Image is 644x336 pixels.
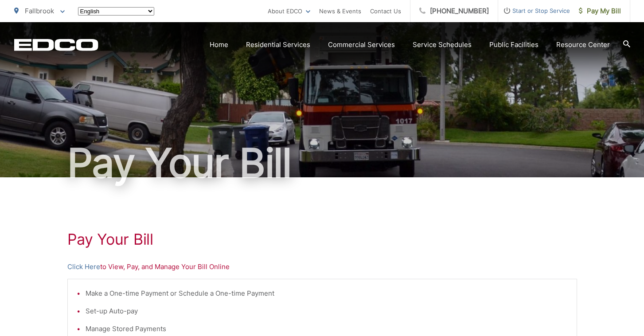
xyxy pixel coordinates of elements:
h1: Pay Your Bill [67,231,577,248]
li: Set-up Auto-pay [86,306,568,316]
a: Residential Services [246,39,310,50]
li: Make a One-time Payment or Schedule a One-time Payment [86,288,568,299]
a: Home [210,39,228,50]
li: Manage Stored Payments [86,324,568,334]
a: Commercial Services [328,39,395,50]
p: to View, Pay, and Manage Your Bill Online [67,262,577,272]
select: Select a language [78,7,154,16]
a: News & Events [319,6,361,16]
a: Contact Us [370,6,401,16]
span: Pay My Bill [579,6,621,16]
a: EDCD logo. Return to the homepage. [14,39,98,51]
a: Click Here [67,262,100,272]
span: Fallbrook [25,7,54,15]
h1: Pay Your Bill [14,141,630,185]
a: Public Facilities [489,39,539,50]
a: Resource Center [556,39,610,50]
a: Service Schedules [413,39,472,50]
a: About EDCO [268,6,310,16]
